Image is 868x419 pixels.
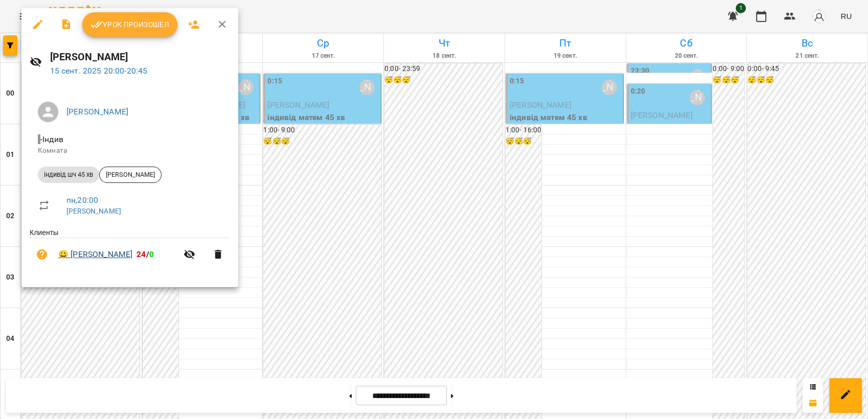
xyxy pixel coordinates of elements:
[149,249,154,259] span: 0
[38,134,65,144] span: - Індив
[38,170,99,179] span: індивід шч 45 хв
[100,170,161,179] span: [PERSON_NAME]
[58,248,132,261] a: 😀 [PERSON_NAME]
[38,146,222,156] p: Комната
[30,227,230,275] ul: Клиенты
[66,207,121,215] a: [PERSON_NAME]
[82,12,177,37] button: Урок произошел
[30,242,54,267] button: Визит пока не оплачен. Добавить оплату?
[136,249,154,259] b: /
[50,49,231,65] h6: [PERSON_NAME]
[90,18,169,31] span: Урок произошел
[136,249,146,259] span: 24
[66,107,128,117] a: [PERSON_NAME]
[99,167,162,183] div: [PERSON_NAME]
[50,66,148,76] a: 15 сент. 2025 20:00-20:45
[66,195,98,205] a: пн , 20:00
